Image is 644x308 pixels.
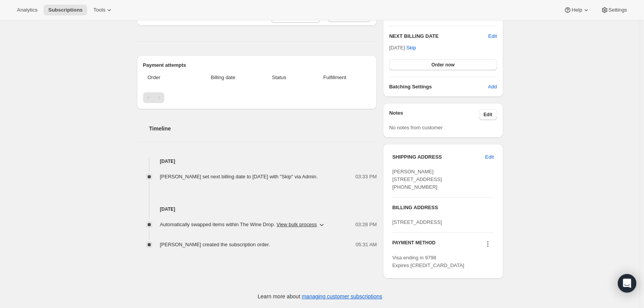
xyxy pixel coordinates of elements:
span: Status [260,74,299,81]
button: Analytics [12,5,42,15]
nav: Pagination [143,92,371,103]
button: Add [483,81,501,93]
span: 05:31 AM [356,241,377,249]
span: Billing date [191,74,255,81]
span: No notes from customer [389,125,443,130]
span: [PERSON_NAME] set next billing date to [DATE] with "Skip" via Admin. [160,174,318,179]
span: [DATE] · [389,45,416,51]
p: Learn more about [258,293,382,300]
h3: PAYMENT METHOD [392,240,435,250]
span: Automatically swapped items within The Wine Drop . [160,221,317,228]
span: Subscriptions [48,7,83,13]
button: Help [559,5,594,15]
span: Settings [609,7,627,13]
button: Subscriptions [44,5,87,15]
button: View bulk process [276,222,317,227]
button: Edit [479,109,497,120]
h2: NEXT BILLING DATE [389,32,488,40]
h3: SHIPPING ADDRESS [392,153,485,161]
span: Fulfillment [303,74,366,81]
span: [PERSON_NAME] [STREET_ADDRESS] [PHONE_NUMBER] [392,169,442,190]
span: Edit [485,153,494,161]
h3: BILLING ADDRESS [392,204,494,212]
button: Order now [389,59,497,70]
h4: [DATE] [137,205,377,213]
a: managing customer subscriptions [302,293,382,300]
h6: Batching Settings [389,83,488,91]
span: Order now [432,62,455,68]
span: [PERSON_NAME] created the subscription order. [160,242,270,247]
span: Analytics [17,7,37,13]
span: 03:33 PM [356,173,377,181]
h4: [DATE] [137,157,377,165]
button: Tools [89,5,118,15]
button: Edit [480,151,498,163]
span: 03:28 PM [356,221,377,228]
span: Add [488,83,497,91]
th: Order [143,69,189,86]
div: Open Intercom Messenger [618,274,636,293]
span: Skip [406,44,416,52]
span: Tools [93,7,105,13]
button: Skip [402,42,421,54]
button: Automatically swapped items within The Wine Drop. View bulk process [155,218,330,231]
span: [STREET_ADDRESS] [392,219,442,225]
h2: Payment attempts [143,61,371,69]
h3: Notes [389,109,479,120]
span: Help [572,7,582,13]
button: Settings [596,5,632,15]
span: Edit [484,112,492,118]
span: Visa ending in 9798 Expires [CREDIT_CARD_DATA] [392,255,464,268]
button: Edit [488,32,497,40]
h2: Timeline [149,125,377,132]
